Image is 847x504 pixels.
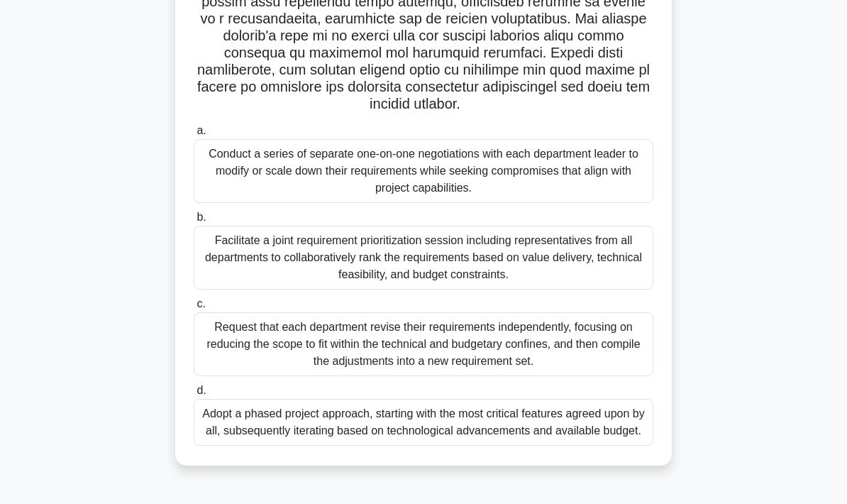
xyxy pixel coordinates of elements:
[196,124,206,136] span: a.
[194,139,653,203] div: Conduct a series of separate one-on-one negotiations with each department leader to modify or sca...
[194,312,653,376] div: Request that each department revise their requirements independently, focusing on reducing the sc...
[196,384,206,396] span: d.
[196,211,206,223] span: b.
[196,297,205,309] span: c.
[194,399,653,446] div: Adopt a phased project approach, starting with the most critical features agreed upon by all, sub...
[194,226,653,290] div: Facilitate a joint requirement prioritization session including representatives from all departme...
